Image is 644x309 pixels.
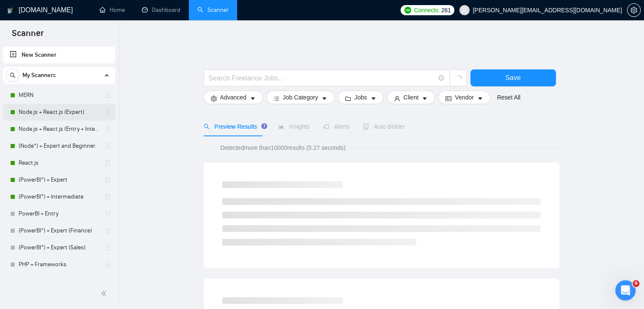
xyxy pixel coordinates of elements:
button: Gif picker [27,244,33,251]
a: PHP + Frameworks [19,256,99,273]
span: Alerts [323,123,349,130]
button: Home [133,3,149,19]
img: logo [7,4,13,17]
button: search [6,69,19,82]
span: holder [104,210,111,217]
a: PowerBI + Finance [19,273,99,290]
a: (PowerBI*) + Expert (Finance) [19,222,99,239]
span: caret-down [422,95,428,102]
span: info-circle [439,75,444,81]
div: Dima • 20h ago [14,210,54,215]
span: caret-down [477,95,483,102]
span: holder [104,227,111,234]
span: caret-down [370,95,376,102]
span: Jobs [354,93,367,102]
span: Save [505,72,520,83]
button: Emoji picker [13,244,20,251]
span: Client [404,93,419,102]
iframe: To enrich screen reader interactions, please activate Accessibility in Grammarly extension settings [615,280,636,301]
span: setting [627,7,640,14]
span: folder [345,95,351,102]
span: holder [104,177,111,183]
span: Preview Results [204,123,265,130]
span: Detected more than 10000 results (5.27 seconds) [214,143,351,152]
span: Connects: [414,6,439,15]
span: search [6,72,19,78]
span: holder [104,92,111,99]
span: caret-down [321,95,327,102]
a: Node.js + React.js (Entry + Intermediate) [19,121,99,138]
button: userClientcaret-down [387,91,435,104]
span: notification [323,124,329,130]
p: Active in the last 15m [41,11,102,19]
button: Start recording [54,244,61,251]
div: I have checked and optmized all the filters. [37,28,156,45]
button: setting [627,3,641,17]
a: (PowerBI*) + Intermediate [19,188,99,205]
button: idcardVendorcaret-down [438,91,490,104]
img: Profile image for Dima [24,5,38,18]
a: PowerBI + Entry [19,205,99,222]
span: bars [274,95,279,102]
a: MERN [19,87,99,104]
div: sales.scaleupally@gmail.com says… [7,82,163,116]
div: It should be bidded by React+ Node (Expert) scanner. [30,82,163,109]
a: [URL][DOMAIN_NAME] [14,138,108,153]
h1: Dima [41,4,58,11]
span: search [204,124,210,130]
span: holder [104,126,111,132]
a: React.js [19,154,99,171]
div: It should be bidded by React+ Node (Expert) scanner. [37,87,156,104]
textarea: Message… [7,226,162,241]
span: Vendor [455,93,473,102]
b: and [14,138,108,161]
div: Thanks, on it 🙏 [14,62,61,70]
span: My Scanners [22,67,56,84]
a: homeHome [100,6,125,14]
a: New Scanner [10,47,108,63]
span: user [462,7,467,13]
span: Auto Bidder [363,123,405,130]
span: holder [104,109,111,116]
div: Dima says… [7,57,163,82]
span: holder [104,193,111,200]
span: robot [363,124,369,130]
span: holder [104,261,111,268]
button: barsJob Categorycaret-down [266,91,334,104]
div: Dima says… [7,116,163,227]
span: 261 [441,6,451,15]
span: idcard [445,95,451,102]
a: Reset All [497,93,520,102]
a: (Node*) + Expert and Beginner. [19,138,99,154]
button: Send a message… [145,241,159,254]
div: I've sent all of these examples to our dev team for the investigation - for now, I see that these... [14,121,132,204]
a: (PowerBI*) + Expert (Sales) [19,239,99,256]
span: user [394,95,400,102]
a: setting [627,7,641,14]
span: Insights [278,123,310,130]
div: Close [149,3,164,19]
span: Job Category [283,93,318,102]
span: holder [104,244,111,251]
a: Node.js + React.js (Expert) [19,104,99,121]
span: double-left [101,289,109,298]
span: holder [104,160,111,166]
span: 9 [633,280,639,287]
span: area-chart [278,124,284,130]
a: dashboardDashboard [142,6,180,14]
span: Advanced [220,93,246,102]
li: New Scanner [3,47,115,63]
button: settingAdvancedcaret-down [204,91,263,104]
button: Save [470,69,556,86]
span: caret-down [250,95,256,102]
span: loading [454,75,462,83]
div: Tooltip anchor [260,122,268,130]
span: Scanner [5,27,50,45]
button: folderJobscaret-down [338,91,384,104]
a: (PowerBI*) + Expert [19,171,99,188]
span: holder [104,143,111,149]
button: Upload attachment [40,244,47,251]
input: Search Freelance Jobs... [209,73,435,83]
div: I've sent all of these examples to our dev team for the investigation - for now, I see that these... [7,116,139,209]
img: upwork-logo.png [404,7,411,14]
